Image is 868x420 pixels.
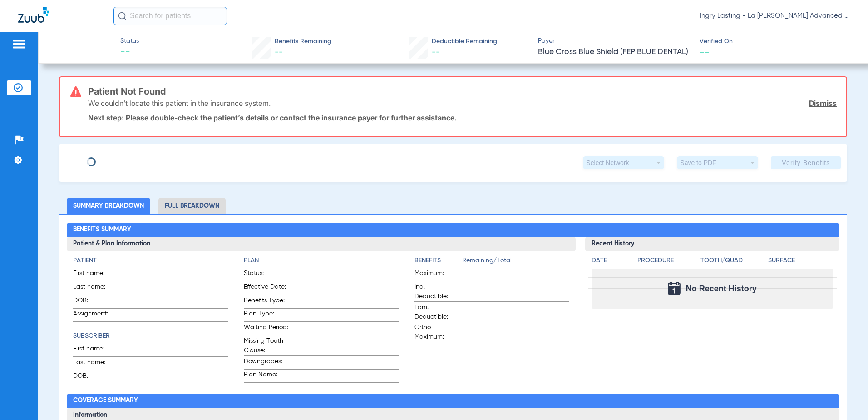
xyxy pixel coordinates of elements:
span: Last name: [73,282,118,295]
h4: Date [592,256,630,265]
h4: Tooth/Quad [700,256,765,265]
app-breakdown-title: Tooth/Quad [700,256,765,269]
span: Assignment: [73,309,118,321]
span: Blue Cross Blue Shield (FEP BLUE DENTAL) [538,46,692,58]
li: Summary Breakdown [67,198,150,214]
span: Effective Date: [244,282,288,295]
img: Search Icon [118,12,126,20]
img: Calendar [668,282,681,295]
span: DOB: [73,371,118,384]
span: Fam. Deductible: [414,303,459,322]
h4: Patient [73,256,228,265]
span: Ind. Deductible: [414,282,459,301]
h4: Procedure [637,256,697,265]
span: -- [432,48,440,56]
span: First name: [73,344,118,356]
span: Ingry Lasting - La [PERSON_NAME] Advanced Dentistry [700,11,850,20]
span: DOB: [73,296,118,308]
span: Payer [538,36,692,46]
span: -- [275,48,283,56]
img: hamburger-icon [12,39,26,50]
span: Downgrades: [244,357,288,369]
span: Plan Type: [244,309,288,321]
p: Next step: Please double-check the patient’s details or contact the insurance payer for further a... [88,113,837,122]
span: Deductible Remaining [432,37,497,46]
span: Waiting Period: [244,323,288,335]
span: Plan Name: [244,370,288,382]
h4: Benefits [414,256,462,265]
span: Verified On [700,37,853,46]
span: Missing Tooth Clause: [244,336,288,355]
app-breakdown-title: Surface [768,256,833,269]
a: Dismiss [809,99,837,108]
h2: Benefits Summary [67,223,839,237]
span: Last name: [73,358,118,370]
span: Benefits Type: [244,296,288,308]
span: -- [700,47,710,57]
h4: Plan [244,256,399,265]
span: Status: [244,269,288,281]
p: We couldn’t locate this patient in the insurance system. [88,99,271,108]
li: Full Breakdown [158,198,226,214]
input: Search for patients [113,7,227,25]
h4: Surface [768,256,833,265]
img: Zuub Logo [18,7,49,23]
span: Ortho Maximum: [414,323,459,342]
span: Status [120,36,139,46]
span: Benefits Remaining [275,37,331,46]
span: -- [120,46,139,59]
h3: Patient & Plan Information [67,237,575,251]
app-breakdown-title: Date [592,256,630,269]
h3: Patient Not Found [88,87,837,96]
h2: Coverage Summary [67,394,839,408]
app-breakdown-title: Procedure [637,256,697,269]
h3: Recent History [585,237,839,251]
span: Remaining/Total [462,256,569,269]
span: No Recent History [686,284,757,293]
h4: Subscriber [73,331,228,341]
span: Maximum: [414,269,459,281]
span: First name: [73,269,118,281]
app-breakdown-title: Benefits [414,256,462,269]
img: error-icon [70,86,81,97]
